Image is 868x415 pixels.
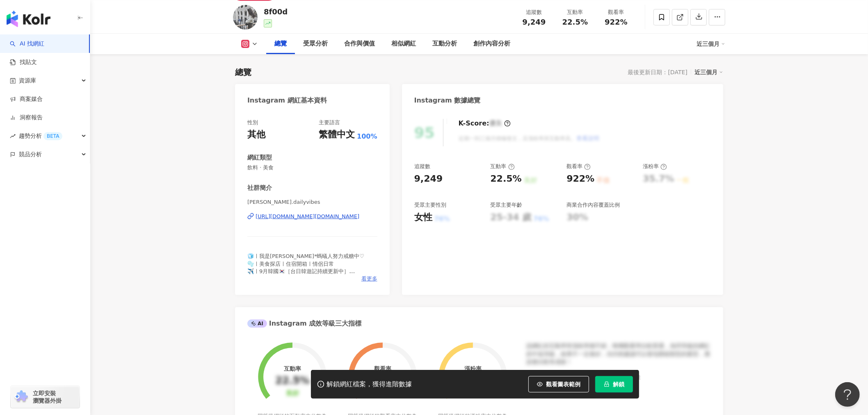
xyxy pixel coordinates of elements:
div: 追蹤數 [414,163,430,170]
div: 互動率 [490,163,514,170]
div: 女性 [414,211,432,224]
a: [URL][DOMAIN_NAME][DOMAIN_NAME] [247,213,377,220]
div: 近三個月 [694,67,723,78]
button: 觀看圖表範例 [528,376,589,392]
span: rise [10,133,16,139]
span: 100% [357,132,377,141]
span: 922% [605,18,628,26]
div: 922% [566,173,594,185]
div: 受眾主要年齡 [490,201,522,209]
div: 最後更新日期：[DATE] [628,69,688,75]
div: 互動率 [560,8,591,16]
div: AI [247,319,267,328]
span: 解鎖 [613,381,624,388]
div: BETA [43,132,62,140]
span: [PERSON_NAME].dailyvibes [247,198,377,206]
div: [URL][DOMAIN_NAME][DOMAIN_NAME] [256,213,359,220]
div: 觀看率 [601,8,632,16]
span: lock [604,381,610,387]
div: Instagram 成效等級三大指標 [247,319,361,328]
div: 其他 [247,128,265,141]
div: 解鎖網紅檔案，獲得進階數據 [327,380,412,389]
span: 飲料 · 美食 [247,164,377,171]
div: 近三個月 [697,37,725,50]
img: logo [7,11,50,27]
span: 22.5% [562,18,588,26]
a: 洞察報告 [10,114,43,122]
div: 8f00d [264,7,288,17]
div: 22.5% [490,173,521,185]
div: 社群簡介 [247,184,272,192]
span: 觀看圖表範例 [546,381,580,388]
div: 9,249 [414,173,443,185]
div: 商業合作內容覆蓋比例 [566,201,620,209]
div: 主要語言 [319,119,340,126]
div: 創作內容分析 [473,39,510,49]
img: chrome extension [13,390,29,404]
span: 立即安裝 瀏覽器外掛 [33,390,62,404]
img: KOL Avatar [233,5,258,30]
div: 追蹤數 [519,8,550,16]
div: 總覽 [274,39,287,49]
div: 漲粉率 [643,163,667,170]
a: searchAI 找網紅 [10,40,44,48]
div: 總覽 [235,66,251,78]
div: 受眾分析 [303,39,328,49]
div: 該網紅的互動率和漲粉率都不錯，唯獨觀看率比較普通，為同等級的網紅的中低等級，效果不一定會好，但仍然建議可以發包開箱類型的案型，應該會比較有成效！ [526,342,711,366]
span: 9,249 [523,18,546,26]
a: 找貼文 [10,58,37,66]
div: 網紅類型 [247,153,272,162]
span: 看更多 [361,275,377,283]
div: 相似網紅 [391,39,416,49]
div: 合作與價值 [344,39,375,49]
div: 觀看率 [374,365,391,372]
div: 互動分析 [432,39,457,49]
button: 解鎖 [595,376,633,392]
div: 漲粉率 [464,365,482,372]
span: 競品分析 [19,145,42,164]
a: 商案媒合 [10,95,43,103]
span: 趨勢分析 [19,127,62,145]
a: chrome extension立即安裝 瀏覽器外掛 [11,386,80,408]
div: 互動率 [284,365,301,372]
div: 繁體中文 [319,128,355,141]
span: 🧊ㅣ我是[PERSON_NAME]*螞蟻人努力戒糖中♡ 🫧ㅣ美食探店ㅣ住宿開箱ㅣ情侶日常 ✈️ㅣ9月韓國🇰🇷［台日韓遊記持續更新中］ 📧ㅣ合作邀約請私訊或洽 ⠀ ⠀[EMAIL_ADDRESS]... [247,253,364,289]
div: K-Score : [459,119,511,128]
div: 性別 [247,119,258,126]
span: 資源庫 [19,71,36,90]
div: Instagram 網紅基本資料 [247,96,327,105]
div: Instagram 數據總覽 [414,96,481,105]
div: 觀看率 [566,163,591,170]
div: 受眾主要性別 [414,201,446,209]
